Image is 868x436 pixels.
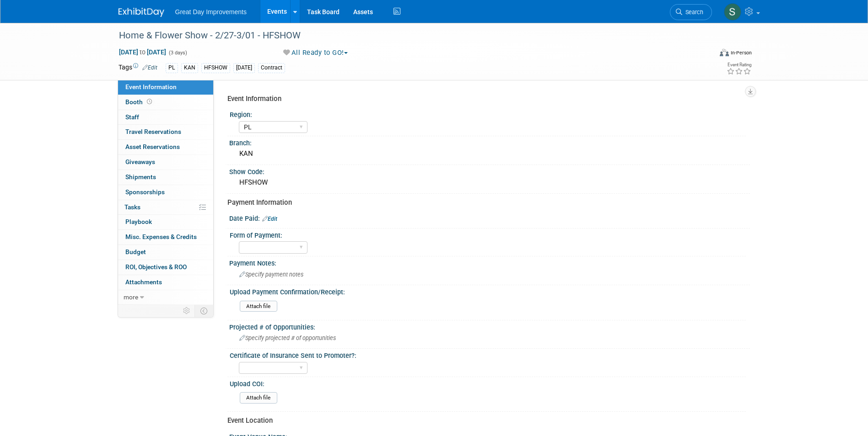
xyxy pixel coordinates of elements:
div: Payment Notes: [229,256,750,268]
a: ROI, Objectives & ROO [118,260,213,275]
span: Attachments [125,278,162,286]
span: Giveaways [125,158,155,165]
span: Travel Reservations [125,128,181,135]
span: Specify payment notes [239,271,303,278]
span: Specify projected # of opportunities [239,335,336,341]
div: Event Location [227,416,743,425]
span: Booth [125,98,154,106]
div: Contract [258,63,285,73]
div: Region: [230,108,746,119]
div: Date Paid: [229,212,750,223]
a: Attachments [118,275,213,290]
div: HFSHOW [236,175,743,190]
span: Event Information [125,83,177,90]
a: more [118,290,213,305]
span: Misc. Expenses & Credits [125,233,197,240]
a: Asset Reservations [118,140,213,154]
span: Staff [125,113,139,121]
div: Upload Payment Confirmation/Receipt: [230,285,746,297]
span: Budget [125,248,146,255]
a: Tasks [118,200,213,215]
img: Format-Inperson.png [720,49,729,56]
a: Event Information [118,80,213,95]
div: In-Person [730,49,752,56]
a: Edit [262,216,277,222]
span: more [124,293,138,301]
td: Toggle Event Tabs [194,305,213,317]
a: Misc. Expenses & Credits [118,230,213,245]
a: Travel Reservations [118,125,213,139]
a: Playbook [118,215,213,229]
div: Event Rating [727,63,751,67]
a: Budget [118,245,213,260]
a: Edit [142,64,157,71]
button: All Ready to GO! [280,48,351,58]
span: Sponsorships [125,188,165,196]
span: [DATE] [DATE] [119,48,167,56]
span: Asset Reservations [125,143,180,150]
img: Sha'Nautica Sales [724,3,741,21]
div: Show Code: [229,165,750,176]
td: Tags [119,63,157,73]
span: to [138,48,147,56]
span: Great Day Improvements [175,8,247,16]
div: KAN [181,63,198,73]
a: Staff [118,110,213,125]
a: Giveaways [118,155,213,170]
span: Shipments [125,173,156,181]
div: PL [166,63,178,73]
div: [DATE] [233,63,255,73]
span: (3 days) [168,50,187,56]
div: Certificate of Insurance Sent to Promoter?: [230,349,746,360]
img: ExhibitDay [119,8,164,17]
span: ROI, Objectives & ROO [125,263,187,271]
div: Projected # of Opportunities: [229,320,750,332]
span: Booth not reserved yet [145,98,154,105]
div: Branch: [229,136,750,148]
div: Payment Information [227,198,743,207]
div: Event Information [227,94,743,104]
div: Event Format [658,48,752,61]
td: Personalize Event Tab Strip [179,305,195,317]
div: Form of Payment: [230,229,746,240]
div: KAN [236,147,743,161]
div: HFSHOW [201,63,230,73]
a: Sponsorships [118,185,213,200]
div: Home & Flower Show - 2/27-3/01 - HFSHOW [116,27,698,44]
a: Shipments [118,170,213,185]
span: Playbook [125,218,152,225]
a: Search [670,4,712,20]
a: Booth [118,95,213,110]
span: Search [682,9,703,16]
div: Upload COI: [230,377,746,388]
span: Tasks [124,203,140,211]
